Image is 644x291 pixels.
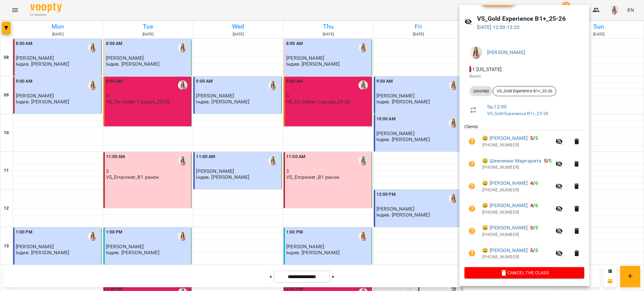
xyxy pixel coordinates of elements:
span: Школярі [469,88,493,94]
button: Cancel the class [464,267,584,278]
span: 5 [530,135,533,141]
div: VS_Gold Experience B1+_25-26 [493,86,556,96]
span: 5 [544,158,547,164]
span: Cancel the class [469,269,579,277]
span: - 1 [US_STATE] [469,66,503,72]
ul: Clients [464,124,584,267]
a: 😀 [PERSON_NAME] [482,224,528,232]
span: 5 [535,135,538,141]
a: VS_Gold Experience B1+_25-26 [487,111,548,116]
a: 😀 [PERSON_NAME] [482,247,528,254]
a: [PERSON_NAME] [487,49,525,55]
span: 5 [530,225,533,231]
button: Unpaid. Bill the attendance? [464,134,480,149]
a: 😀 [PERSON_NAME] [482,202,528,209]
span: 5 [530,247,533,253]
span: VS_Gold Experience B1+_25-26 [493,88,556,94]
a: Sa , 12:00 [487,104,507,110]
button: Unpaid. Bill the attendance? [464,223,480,239]
button: Unpaid. Bill the attendance? [464,156,480,172]
button: Unpaid. Bill the attendance? [464,246,480,261]
p: [PHONE_NUMBER] [482,254,552,260]
b: / [530,225,538,231]
b: / [544,158,552,164]
p: [PHONE_NUMBER] [482,142,552,148]
button: Unpaid. Bill the attendance? [464,201,480,216]
span: 5 [549,158,552,164]
b: / [530,247,538,253]
h6: VS_Gold Experience B1+_25-26 [477,14,584,24]
span: 4 [530,180,533,186]
span: 5 [535,247,538,253]
span: 6 [535,180,538,186]
a: [DATE] 12:00-13:20 [477,24,520,30]
span: 5 [535,225,538,231]
p: [PHONE_NUMBER] [482,164,552,171]
p: [PHONE_NUMBER] [482,232,552,238]
p: Room [469,73,579,80]
b: / [530,202,538,208]
a: 😀 [PERSON_NAME] [482,179,528,187]
p: [PHONE_NUMBER] [482,187,552,193]
span: 6 [535,202,538,208]
a: 😀 [PERSON_NAME] [482,135,528,142]
p: [PHONE_NUMBER] [482,209,552,216]
a: 😀 Шевченко Маргарита [482,157,541,165]
img: 991d444c6ac07fb383591aa534ce9324.png [469,46,482,59]
button: Unpaid. Bill the attendance? [464,179,480,194]
b: / [530,180,538,186]
span: 4 [530,202,533,208]
b: / [530,135,538,141]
